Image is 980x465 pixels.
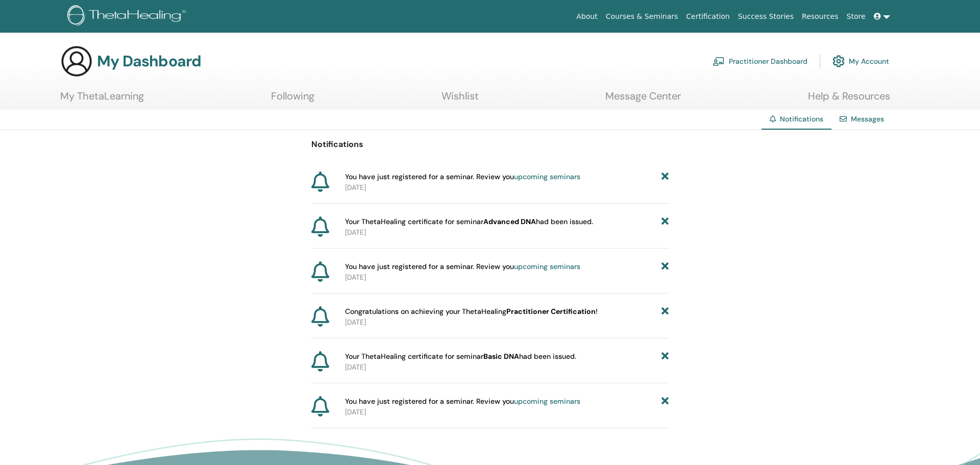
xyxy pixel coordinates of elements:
a: Help & Resources [808,90,890,110]
span: You have just registered for a seminar. Review you [345,396,580,407]
span: Your ThetaHealing certificate for seminar had been issued. [345,351,576,362]
h3: My Dashboard [97,52,201,70]
b: Advanced DNA [483,217,536,226]
a: Resources [798,7,843,26]
a: Store [843,7,870,26]
img: chalkboard-teacher.svg [713,57,725,66]
a: My ThetaLearning [60,90,144,110]
span: Your ThetaHealing certificate for seminar had been issued. [345,216,593,227]
p: [DATE] [345,182,669,193]
a: upcoming seminars [514,172,580,181]
a: My Account [832,50,889,72]
span: Congratulations on achieving your ThetaHealing ! [345,306,598,317]
a: Practitioner Dashboard [713,50,807,72]
a: Message Center [605,90,681,110]
p: [DATE] [345,317,669,328]
span: You have just registered for a seminar. Review you [345,261,580,272]
a: upcoming seminars [514,397,580,406]
b: Basic DNA [483,352,519,361]
span: You have just registered for a seminar. Review you [345,172,580,182]
a: About [572,7,601,26]
img: generic-user-icon.jpg [60,45,93,78]
a: Certification [682,7,733,26]
p: [DATE] [345,272,669,283]
a: Messages [851,114,884,124]
a: upcoming seminars [514,262,580,271]
a: Wishlist [442,90,479,110]
a: Following [271,90,314,110]
b: Practitioner Certification [506,307,596,316]
p: [DATE] [345,362,669,373]
p: [DATE] [345,407,669,418]
span: Notifications [780,114,823,124]
a: Success Stories [734,7,798,26]
img: cog.svg [832,53,845,70]
a: Courses & Seminars [602,7,682,26]
p: [DATE] [345,227,669,238]
p: Notifications [311,138,669,151]
img: logo.png [67,5,189,28]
